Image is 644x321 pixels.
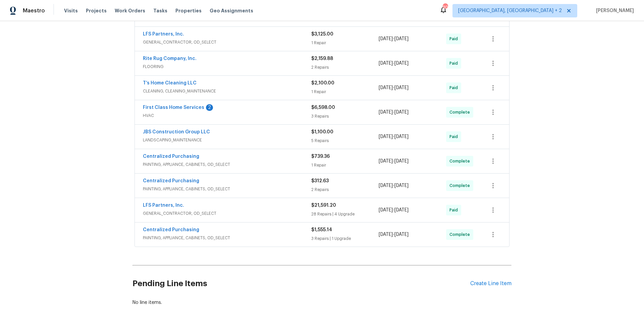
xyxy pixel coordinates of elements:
a: Centralized Purchasing [143,228,199,232]
span: Visits [64,7,78,14]
span: Paid [449,133,461,140]
span: [PERSON_NAME] [593,7,634,14]
span: [DATE] [394,110,409,115]
span: Geo Assignments [210,7,253,14]
span: [DATE] [379,61,393,66]
span: [GEOGRAPHIC_DATA], [GEOGRAPHIC_DATA] + 2 [458,7,562,14]
a: LFS Partners, Inc. [143,32,184,37]
span: [DATE] [394,85,409,90]
span: [DATE] [379,85,393,90]
h2: Pending Line Items [132,268,470,299]
span: LANDSCAPING_MAINTENANCE [143,137,311,143]
div: 30 [443,4,447,11]
span: Complete [449,109,473,116]
span: [DATE] [394,134,409,139]
span: Work Orders [115,7,145,14]
span: CLEANING, CLEANING_MAINTENANCE [143,88,311,94]
span: Paid [449,60,461,67]
span: GENERAL_CONTRACTOR, OD_SELECT [143,210,311,217]
span: Paid [449,36,461,42]
span: PAINTING, APPLIANCE, CABINETS, OD_SELECT [143,186,311,192]
span: $3,125.00 [311,32,333,37]
span: - [379,109,409,116]
a: Centralized Purchasing [143,154,199,159]
span: [DATE] [379,208,393,212]
span: $1,555.14 [311,228,332,232]
span: $1,100.00 [311,130,333,134]
span: - [379,36,409,42]
span: - [379,231,409,238]
span: $21,591.20 [311,203,336,208]
span: - [379,60,409,67]
a: JBS Construction Group LLC [143,130,210,134]
div: 1 Repair [311,162,379,169]
span: [DATE] [379,134,393,139]
span: [DATE] [379,232,393,237]
span: - [379,84,409,91]
span: [DATE] [394,232,409,237]
div: 3 Repairs | 1 Upgrade [311,235,379,242]
span: [DATE] [379,159,393,164]
a: First Class Home Services [143,105,204,110]
span: $2,100.00 [311,81,334,85]
span: Projects [86,7,107,14]
span: - [379,158,409,165]
span: - [379,207,409,213]
div: 28 Repairs | 4 Upgrade [311,211,379,217]
span: - [379,133,409,140]
span: PAINTING, APPLIANCE, CABINETS, OD_SELECT [143,161,311,168]
div: 2 Repairs [311,64,379,71]
span: [DATE] [394,61,409,66]
div: 1 Repair [311,88,379,95]
span: Properties [175,7,202,14]
span: [DATE] [379,37,393,41]
span: Maestro [23,7,45,14]
a: Rite Rug Company, Inc. [143,56,197,61]
span: $2,159.88 [311,56,333,61]
div: 2 Repairs [311,186,379,193]
span: Tasks [153,8,167,13]
span: HVAC [143,112,311,119]
span: [DATE] [394,183,409,188]
span: Complete [449,182,473,189]
div: Create Line Item [470,280,512,287]
span: PAINTING, APPLIANCE, CABINETS, OD_SELECT [143,235,311,241]
span: Paid [449,84,461,91]
span: FLOORING [143,63,311,70]
span: $739.36 [311,154,330,159]
span: Complete [449,231,473,238]
div: 3 Repairs [311,113,379,120]
span: [DATE] [379,183,393,188]
span: [DATE] [379,110,393,115]
span: $6,598.00 [311,105,335,110]
a: LFS Partners, Inc. [143,203,184,208]
span: - [379,182,409,189]
span: $312.63 [311,179,329,183]
span: GENERAL_CONTRACTOR, OD_SELECT [143,39,311,46]
a: T’s Home Cleaning LLC [143,81,197,85]
span: [DATE] [394,159,409,164]
div: 5 Repairs [311,137,379,144]
div: 2 [206,104,213,111]
span: Complete [449,158,473,165]
span: [DATE] [394,208,409,212]
div: 1 Repair [311,40,379,46]
span: [DATE] [394,37,409,41]
div: No line items. [132,299,512,306]
span: Paid [449,207,461,213]
a: Centralized Purchasing [143,179,199,183]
